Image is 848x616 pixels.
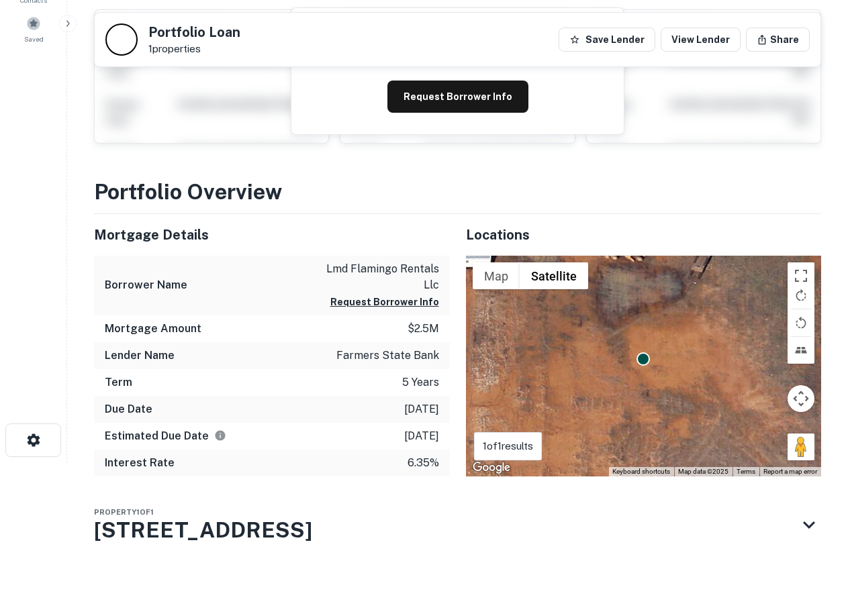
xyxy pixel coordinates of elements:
[781,509,848,573] iframe: Chat Widget
[788,433,814,460] button: Drag Pegman onto the map to open Street View
[763,468,817,475] a: Report a map error
[105,455,175,471] h6: Interest Rate
[387,81,528,113] button: Request Borrower Info
[4,11,63,47] a: Saved
[483,438,533,454] p: 1 of 1 results
[520,262,588,289] button: Show satellite imagery
[788,337,814,364] button: Tilt map
[148,25,240,39] h5: Portfolio Loan
[402,374,439,391] p: 5 years
[678,468,728,475] span: Map data ©2025
[105,277,187,293] h6: Borrower Name
[94,508,154,516] span: Property 1 of 1
[105,348,175,364] h6: Lender Name
[105,428,226,444] h6: Estimated Due Date
[408,455,439,471] p: 6.35%
[94,514,312,546] h3: [STREET_ADDRESS]
[105,401,152,417] h6: Due Date
[469,459,514,476] img: Google
[559,28,655,52] button: Save Lender
[148,43,240,55] p: 1 properties
[318,261,439,293] p: lmd flamingo rentals llc
[661,28,741,52] a: View Lender
[746,28,810,52] button: Share
[214,429,226,442] svg: Estimate is based on a standard schedule for this type of loan.
[473,262,520,289] button: Show street map
[788,282,814,309] button: Rotate map clockwise
[404,428,439,444] p: [DATE]
[336,348,439,364] p: farmers state bank
[330,294,439,310] button: Request Borrower Info
[466,225,822,245] h5: Locations
[788,309,814,336] button: Rotate map counterclockwise
[612,467,670,476] button: Keyboard shortcuts
[404,401,439,417] p: [DATE]
[105,321,201,337] h6: Mortgage Amount
[737,468,755,475] a: Terms
[469,459,514,476] a: Open this area in Google Maps (opens a new window)
[94,225,450,245] h5: Mortgage Details
[105,374,132,391] h6: Term
[788,385,814,412] button: Map camera controls
[94,498,821,552] div: Property1of1[STREET_ADDRESS]
[408,321,439,337] p: $2.5m
[24,34,44,44] span: Saved
[788,262,814,289] button: Toggle fullscreen view
[94,176,821,208] h3: Portfolio Overview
